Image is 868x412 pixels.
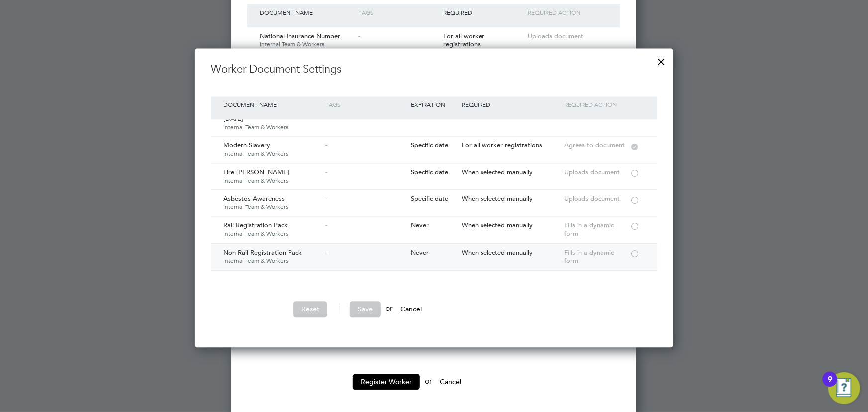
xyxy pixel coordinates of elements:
[462,194,533,203] span: When selected manually
[564,221,614,238] span: Fills in a dynamic form
[443,32,484,49] span: For all worker registrations
[353,374,420,390] button: Register Worker
[528,32,583,40] span: Uploads document
[462,141,543,149] span: For all worker registrations
[221,163,323,189] div: Fire [PERSON_NAME]
[564,248,614,265] span: Fills in a dynamic form
[462,221,533,229] span: When selected manually
[828,379,832,392] div: 9
[257,4,356,21] div: Document Name
[223,230,321,238] span: Internal Team & Workers
[411,194,448,203] span: Specific date
[432,374,469,390] button: Cancel
[411,168,448,176] span: Specific date
[525,4,610,21] div: Required Action
[221,244,323,270] div: Non Rail Registration Pack
[462,168,533,176] span: When selected manually
[411,248,429,257] span: Never
[260,40,354,48] span: Internal Team & Workers
[325,141,327,149] span: -
[411,141,448,149] span: Specific date
[356,4,441,21] div: Tags
[221,136,323,162] div: Modern Slavery
[828,372,860,404] button: Open Resource Center, 9 new notifications
[325,221,327,229] span: -
[462,248,533,257] span: When selected manually
[211,62,657,77] h3: Worker Document Settings
[221,190,323,215] div: Asbestos Awareness
[221,96,323,113] div: Document Name
[325,194,327,203] span: -
[223,257,321,265] span: Internal Team & Workers
[221,216,323,242] div: Rail Registration Pack
[564,141,625,149] span: Agrees to document
[359,32,361,40] span: -
[562,96,630,113] div: Required Action
[223,150,321,158] span: Internal Team & Workers
[441,4,525,21] div: Required
[257,27,356,53] div: National Insurance Number
[223,177,321,185] span: Internal Team & Workers
[460,96,562,113] div: Required
[293,301,327,317] button: Reset
[325,168,327,176] span: -
[564,194,620,203] span: Uploads document
[350,301,381,317] button: Save
[392,301,430,317] button: Cancel
[411,221,429,229] span: Never
[223,123,321,131] span: Internal Team & Workers
[223,203,321,211] span: Internal Team & Workers
[325,248,327,257] span: -
[564,168,620,176] span: Uploads document
[247,374,620,400] li: or
[211,301,657,327] li: or
[408,96,460,113] div: Expiration
[323,96,408,113] div: Tags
